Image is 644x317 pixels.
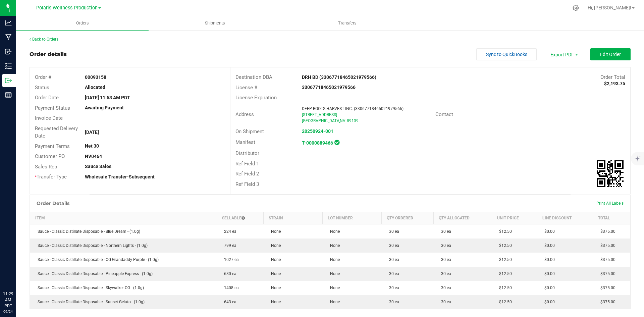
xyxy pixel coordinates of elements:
[235,111,254,117] span: Address
[323,212,382,224] th: Lot Number
[302,112,337,117] span: [STREET_ADDRESS]
[35,85,49,91] span: Status
[5,92,12,98] inline-svg: Reports
[5,19,12,26] inline-svg: Analytics
[85,143,99,149] strong: Net 30
[496,257,512,262] span: $12.50
[327,257,340,262] span: None
[34,300,145,304] span: Sauce - Classic Distillate Disposable - Sunset Gelato - (1.0g)
[30,212,217,224] th: Item
[588,5,631,10] span: Hi, [PERSON_NAME]!
[435,111,453,117] span: Contact
[541,300,555,304] span: $0.00
[235,95,277,101] span: License Expiration
[85,74,106,80] strong: 00093158
[434,212,492,224] th: Qty Allocated
[492,212,537,224] th: Unit Price
[327,271,340,276] span: None
[302,140,333,146] strong: T-0000889466
[438,243,451,248] span: 30 ea
[20,262,28,270] iframe: Resource center unread badge
[235,85,257,91] span: License #
[235,74,272,80] span: Destination DBA
[221,229,236,234] span: 224 ea
[30,37,58,42] a: Back to Orders
[281,16,414,30] a: Transfers
[235,150,259,156] span: Distributor
[593,212,630,224] th: Total
[85,154,102,159] strong: NV0464
[486,52,527,57] span: Sync to QuickBooks
[3,309,13,314] p: 09/24
[302,118,340,123] span: [GEOGRAPHIC_DATA]
[597,160,624,187] qrcode: 00093158
[35,164,57,170] span: Sales Rep
[268,285,281,290] span: None
[217,212,263,224] th: Sellable
[386,243,399,248] span: 30 ea
[35,174,67,180] span: Transfer Type
[35,95,59,101] span: Order Date
[268,243,281,248] span: None
[85,129,99,135] strong: [DATE]
[221,257,239,262] span: 1027 ea
[221,285,239,290] span: 1408 ea
[36,5,98,11] span: Polaris Wellness Production
[597,271,615,276] span: $375.00
[268,229,281,234] span: None
[235,139,255,145] span: Manifest
[67,20,98,26] span: Orders
[85,174,155,179] strong: Wholesale Transfer-Subsequent
[5,63,12,69] inline-svg: Inventory
[37,201,69,206] h1: Order Details
[334,139,339,146] span: In Sync
[221,243,236,248] span: 799 ea
[30,50,67,58] div: Order details
[34,285,144,290] span: Sauce - Classic Distillate Disposable - Skywalker OG - (1.0g)
[327,243,340,248] span: None
[264,212,323,224] th: Strain
[235,171,259,177] span: Ref Field 2
[16,16,149,30] a: Orders
[596,201,624,206] span: Print All Labels
[543,48,584,60] li: Export PDF
[476,48,537,60] button: Sync to QuickBooks
[386,257,399,262] span: 30 ea
[85,164,111,169] strong: Sauce Sales
[221,300,236,304] span: 643 ea
[327,229,340,234] span: None
[597,257,615,262] span: $375.00
[34,229,140,234] span: Sauce - Classic Distillate Disposable - Blue Dream - (1.0g)
[85,95,130,100] strong: [DATE] 11:53 AM PDT
[302,85,356,90] strong: 33067718465021979566
[5,48,12,55] inline-svg: Inbound
[597,229,615,234] span: $375.00
[382,212,434,224] th: Qty Ordered
[196,20,234,26] span: Shipments
[541,285,555,290] span: $0.00
[3,291,13,309] p: 11:29 AM PDT
[496,271,512,276] span: $12.50
[438,271,451,276] span: 30 ea
[327,285,340,290] span: None
[541,243,555,248] span: $0.00
[496,285,512,290] span: $12.50
[386,229,399,234] span: 30 ea
[438,257,451,262] span: 30 ea
[496,243,512,248] span: $12.50
[541,271,555,276] span: $0.00
[34,271,153,276] span: Sauce - Classic Distillate Disposable - Pineapple Express - (1.0g)
[386,271,399,276] span: 30 ea
[496,300,512,304] span: $12.50
[597,300,615,304] span: $375.00
[600,52,621,57] span: Edit Order
[572,5,580,11] div: Manage settings
[604,81,625,86] strong: $2,193.75
[347,118,359,123] span: 89139
[438,300,451,304] span: 30 ea
[5,77,12,84] inline-svg: Outbound
[221,271,236,276] span: 680 ea
[496,229,512,234] span: $12.50
[597,285,615,290] span: $375.00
